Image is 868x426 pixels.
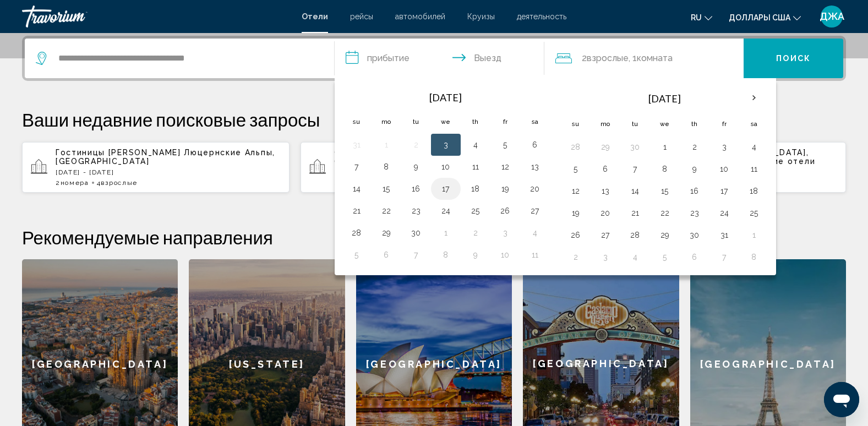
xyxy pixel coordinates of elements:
button: Day 17 [716,183,733,199]
button: Day 3 [496,225,514,241]
a: деятельность [517,12,566,21]
button: Day 6 [526,137,544,152]
button: Day 2 [407,137,425,152]
span: Доллары США [729,13,790,22]
font: 4 [97,179,101,187]
button: Day 4 [526,225,544,241]
h2: Рекомендуемые направления [22,226,846,248]
button: Day 1 [656,139,674,155]
button: Day 17 [437,181,455,196]
button: Day 24 [716,205,733,221]
button: Изменение языка [691,9,712,25]
button: Day 29 [378,225,395,241]
button: Day 10 [716,161,733,177]
span: ru [691,13,702,22]
button: Day 1 [378,137,395,152]
button: Day 12 [567,183,585,199]
a: рейсы [350,12,373,21]
button: Day 18 [467,181,484,196]
button: Day 28 [567,139,585,155]
button: Day 13 [526,159,544,174]
a: Круизы [467,12,495,21]
button: Day 28 [626,227,644,243]
button: Day 3 [597,249,614,265]
div: Виджет поиска [25,39,843,78]
button: Day 12 [496,159,514,174]
button: Day 8 [656,161,674,177]
button: Day 16 [686,183,703,199]
a: автомобилей [395,12,445,21]
button: Day 30 [626,139,644,155]
button: Day 27 [597,227,614,243]
span: номера [61,179,89,187]
button: Day 15 [378,181,395,196]
button: Путешественники: 2 взрослых, 0 детей [544,39,744,78]
span: Комната [637,53,673,63]
button: Day 30 [686,227,703,243]
button: Day 21 [348,203,365,219]
button: Day 31 [348,137,365,152]
p: Ваши недавние поисковые запросы [22,108,846,130]
button: Day 9 [467,247,484,263]
button: Day 20 [597,205,614,221]
button: Day 6 [686,249,703,265]
button: Day 8 [378,159,395,174]
button: Даты заезда и выезда [335,39,545,78]
p: [DATE] - [DATE] [56,168,281,176]
button: Day 20 [526,181,544,196]
button: Day 14 [348,181,365,196]
button: Day 24 [437,203,455,219]
span: ДЖА [820,11,844,22]
button: Day 21 [626,205,644,221]
button: Day 3 [716,139,733,155]
button: Day 1 [745,227,763,243]
button: Day 25 [745,205,763,221]
button: Day 8 [745,249,763,265]
button: Next month [739,85,769,111]
button: Поиск [744,39,843,78]
button: Day 5 [656,249,674,265]
button: Day 26 [496,203,514,219]
span: Люцернские Альпы, [GEOGRAPHIC_DATA] [56,148,275,166]
button: Пользовательское меню [817,5,846,28]
button: Day 28 [348,225,365,241]
button: Day 23 [407,203,425,219]
button: Day 1 [437,225,455,241]
font: 2 [56,179,61,187]
button: Day 11 [745,161,763,177]
button: Day 25 [467,203,484,219]
button: Day 5 [567,161,585,177]
button: Day 5 [348,247,365,263]
button: Day 9 [407,159,425,174]
a: Отели [302,12,328,21]
button: Day 2 [467,225,484,241]
button: Day 29 [597,139,614,155]
button: Гостиницы [PERSON_NAME] Люцернские Альпы, [GEOGRAPHIC_DATA][DATE] - [DATE]2номера4Взрослые [22,141,290,193]
iframe: Кнопка запуска окна обмена сообщениями [824,382,859,417]
button: Day 10 [437,159,455,174]
button: Day 19 [567,205,585,221]
font: , 1 [629,53,637,63]
button: Day 2 [567,249,585,265]
font: 2 [582,53,587,63]
button: Day 11 [467,159,484,174]
button: Day 7 [716,249,733,265]
button: Изменить валюту [729,9,801,25]
button: Day 6 [597,161,614,177]
button: Day 31 [716,227,733,243]
span: Поиск [776,54,811,63]
font: [DATE] [648,92,681,105]
font: [DATE] [429,91,462,103]
button: Day 2 [686,139,703,155]
button: Day 15 [656,183,674,199]
button: Day 4 [626,249,644,265]
button: Day 5 [496,137,514,152]
span: Взрослые [101,179,137,187]
button: Day 11 [526,247,544,263]
button: Day 29 [656,227,674,243]
button: Day 19 [496,181,514,196]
